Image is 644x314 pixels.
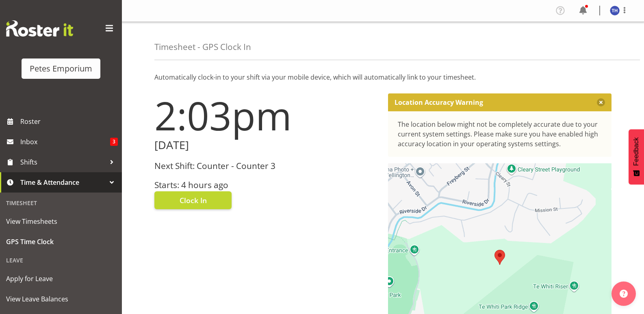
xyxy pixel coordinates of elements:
[20,115,118,128] span: Roster
[633,137,640,166] span: Feedback
[20,136,110,148] span: Inbox
[610,6,620,15] img: teresa-hawkins9867.jpg
[2,269,120,289] a: Apply for Leave
[180,195,207,206] span: Clock In
[2,195,120,211] div: Timesheet
[20,176,106,188] span: Time & Attendance
[154,161,378,171] h3: Next Shift: Counter - Counter 3
[154,42,251,52] h4: Timesheet - GPS Clock In
[2,232,120,252] a: GPS Time Clock
[6,293,116,305] span: View Leave Balances
[110,138,118,146] span: 3
[154,180,378,190] h3: Starts: 4 hours ago
[6,273,116,285] span: Apply for Leave
[629,129,644,184] button: Feedback - Show survey
[6,236,116,248] span: GPS Time Clock
[154,72,611,82] p: Automatically clock-in to your shift via your mobile device, which will automatically link to you...
[398,119,602,149] div: The location below might not be completely accurate due to your current system settings. Please m...
[6,215,116,227] span: View Timesheets
[154,93,378,137] h1: 2:03pm
[2,211,120,232] a: View Timesheets
[154,191,232,209] button: Clock In
[154,139,378,152] h2: [DATE]
[20,156,106,168] span: Shifts
[2,252,120,269] div: Leave
[597,98,605,106] button: Close message
[395,98,483,106] p: Location Accuracy Warning
[30,63,92,75] div: Petes Emporium
[6,20,73,37] img: Rosterit website logo
[2,289,120,309] a: View Leave Balances
[620,290,628,298] img: help-xxl-2.png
